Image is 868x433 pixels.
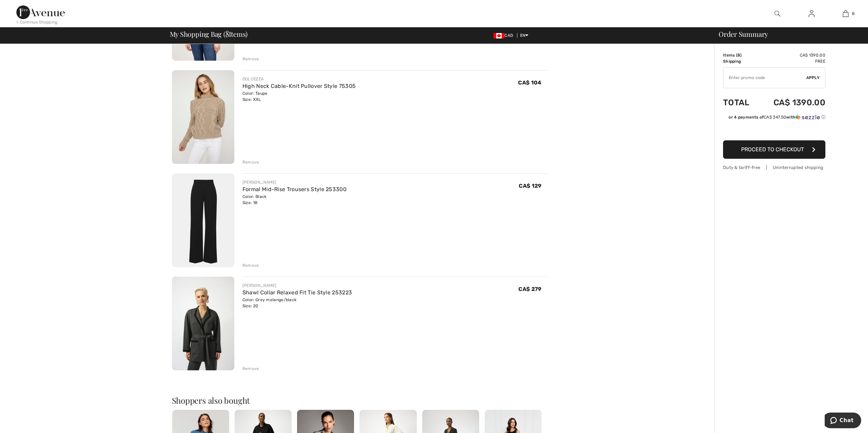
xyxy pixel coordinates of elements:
span: 8 [225,29,229,38]
span: CA$ 104 [518,79,541,86]
div: < Continue Shopping [16,19,58,25]
td: Items ( ) [723,52,757,58]
div: [PERSON_NAME] [242,282,352,289]
img: Canadian Dollar [494,33,504,38]
img: Shawl Collar Relaxed Fit Tie Style 253223 [172,277,234,370]
span: 8 [852,11,855,17]
span: My Shopping Bag ( Items) [170,31,248,37]
img: Formal Mid-Rise Trousers Style 253300 [172,173,234,267]
iframe: PayPal-paypal [723,123,825,138]
div: Order Summary [710,31,864,37]
td: Free [757,58,825,64]
td: Shipping [723,58,757,64]
div: Remove [242,366,259,372]
iframe: Opens a widget where you can chat to one of our agents [825,413,861,430]
img: My Info [809,10,814,18]
a: Formal Mid-Rise Trousers Style 253300 [242,186,347,192]
div: Duty & tariff-free | Uninterrupted shipping [723,164,825,171]
div: Color: Taupe Size: XXL [242,90,356,103]
span: CAD [494,33,516,38]
h2: Shoppers also bought [172,396,547,404]
div: Color: Black Size: 18 [242,194,347,206]
span: CA$ 279 [518,286,541,292]
td: Total [723,91,757,114]
span: 8 [737,53,740,58]
input: Promo code [723,67,806,88]
span: CA$ 347.50 [764,115,786,120]
td: CA$ 1390.00 [757,52,825,58]
a: Sign In [803,10,820,18]
img: High Neck Cable-Knit Pullover Style 75305 [172,70,234,164]
div: Remove [242,56,259,62]
img: My Bag [843,10,849,18]
div: or 4 payments ofCA$ 347.50withSezzle Click to learn more about Sezzle [723,114,825,123]
img: Sezzle [795,114,820,120]
img: search the website [775,10,780,18]
a: 8 [829,10,862,18]
span: EN [520,33,529,38]
div: or 4 payments of with [729,114,825,120]
button: Proceed to Checkout [723,140,825,159]
div: Remove [242,262,259,268]
div: Remove [242,159,259,165]
a: High Neck Cable-Knit Pullover Style 75305 [242,83,356,89]
td: CA$ 1390.00 [757,91,825,114]
span: Proceed to Checkout [741,146,804,153]
span: Apply [806,75,820,81]
img: 1ère Avenue [16,5,65,19]
a: Shawl Collar Relaxed Fit Tie Style 253223 [242,289,352,296]
div: [PERSON_NAME] [242,179,347,185]
div: DOLCEZZA [242,76,356,82]
div: Color: Grey melange/black Size: 20 [242,297,352,309]
span: CA$ 129 [519,183,541,189]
